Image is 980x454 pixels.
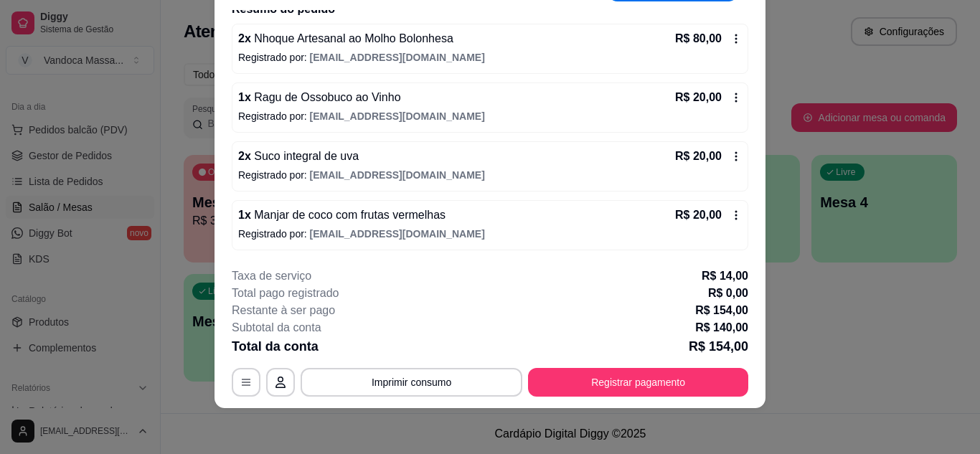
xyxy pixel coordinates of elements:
p: R$ 14,00 [702,268,748,285]
p: Total pago registrado [232,285,339,302]
p: Registrado por: [238,109,742,123]
span: Suco integral de uva [251,150,359,162]
p: R$ 154,00 [695,302,748,319]
p: 1 x [238,89,401,106]
p: Registrado por: [238,168,742,182]
p: R$ 154,00 [689,336,748,356]
span: [EMAIL_ADDRESS][DOMAIN_NAME] [310,52,485,63]
p: R$ 20,00 [675,89,722,106]
h2: Resumo do pedido [232,1,748,18]
p: 2 x [238,30,453,47]
p: 1 x [238,207,446,224]
p: R$ 20,00 [675,207,722,224]
span: Manjar de coco com frutas vermelhas [251,209,446,221]
p: Restante à ser pago [232,302,335,319]
button: Imprimir consumo [301,368,522,397]
span: Nhoque Artesanal ao Molho Bolonhesa [251,32,453,44]
span: Ragu de Ossobuco ao Vinho [251,91,401,103]
p: 2 x [238,148,359,165]
p: Registrado por: [238,50,742,65]
p: R$ 80,00 [675,30,722,47]
span: [EMAIL_ADDRESS][DOMAIN_NAME] [310,110,485,122]
p: Taxa de serviço [232,268,311,285]
p: R$ 0,00 [708,285,748,302]
span: [EMAIL_ADDRESS][DOMAIN_NAME] [310,169,485,181]
p: R$ 20,00 [675,148,722,165]
button: Registrar pagamento [528,368,748,397]
span: [EMAIL_ADDRESS][DOMAIN_NAME] [310,228,485,240]
p: Registrado por: [238,227,742,241]
p: R$ 140,00 [695,319,748,336]
p: Total da conta [232,336,319,356]
p: Subtotal da conta [232,319,321,336]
